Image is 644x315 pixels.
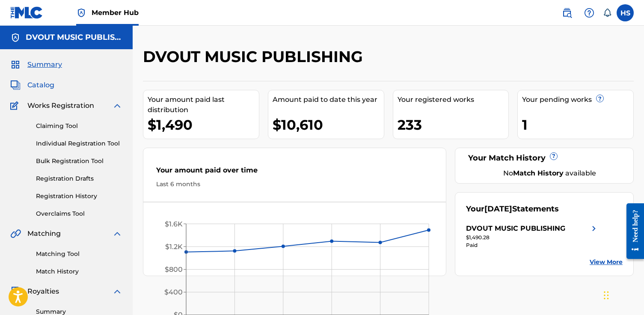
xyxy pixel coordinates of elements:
[36,209,122,218] a: Overclaims Tool
[10,286,21,297] img: Royalties
[562,8,572,18] img: search
[76,8,86,18] img: Top Rightsholder
[522,115,633,134] div: 1
[92,8,139,18] span: Member Hub
[589,223,599,234] img: right chevron icon
[584,8,594,18] img: help
[26,33,122,42] h5: DVOUT MUSIC PUBLISHING
[466,203,559,215] div: Your Statements
[143,47,367,66] h2: DVOUT MUSIC PUBLISHING
[112,229,122,239] img: expand
[550,153,557,160] span: ?
[156,180,433,189] div: Last 6 months
[590,258,623,267] a: View More
[398,95,509,105] div: Your registered works
[148,95,259,115] div: Your amount paid last distribution
[558,4,576,21] a: Public Search
[165,243,183,251] tspan: $1.2K
[466,223,565,234] div: DVOUT MUSIC PUBLISHING
[10,229,21,239] img: Matching
[617,4,634,21] div: User Menu
[597,95,603,102] span: ?
[10,80,21,90] img: Catalog
[477,168,623,178] div: No available
[36,122,122,131] a: Claiming Tool
[466,241,599,249] div: Paid
[10,6,43,19] img: MLC Logo
[620,196,644,265] iframe: Resource Center
[36,250,122,259] a: Matching Tool
[36,157,122,166] a: Bulk Registration Tool
[156,165,433,180] div: Your amount paid over time
[484,204,512,214] span: [DATE]
[10,101,21,111] img: Works Registration
[466,223,599,249] a: DVOUT MUSIC PUBLISHINGright chevron icon$1,490.28Paid
[165,220,183,228] tspan: $1.6K
[27,80,54,90] span: Catalog
[273,115,384,134] div: $10,610
[36,192,122,201] a: Registration History
[27,229,61,239] span: Matching
[112,101,122,111] img: expand
[10,80,54,90] a: CatalogCatalog
[513,169,564,177] strong: Match History
[466,234,599,241] div: $1,490.28
[10,59,62,70] a: SummarySummary
[273,95,384,105] div: Amount paid to date this year
[581,4,598,21] div: Help
[27,286,59,297] span: Royalties
[112,286,122,297] img: expand
[10,59,21,70] img: Summary
[27,101,94,111] span: Works Registration
[604,282,609,308] div: Drag
[164,288,183,296] tspan: $400
[522,95,633,105] div: Your pending works
[36,267,122,276] a: Match History
[148,115,259,134] div: $1,490
[466,152,623,164] div: Your Match History
[601,274,644,315] iframe: Chat Widget
[27,59,62,70] span: Summary
[36,174,122,183] a: Registration Drafts
[10,33,21,43] img: Accounts
[603,9,611,17] div: Notifications
[36,139,122,148] a: Individual Registration Tool
[398,115,509,134] div: 233
[165,265,183,273] tspan: $800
